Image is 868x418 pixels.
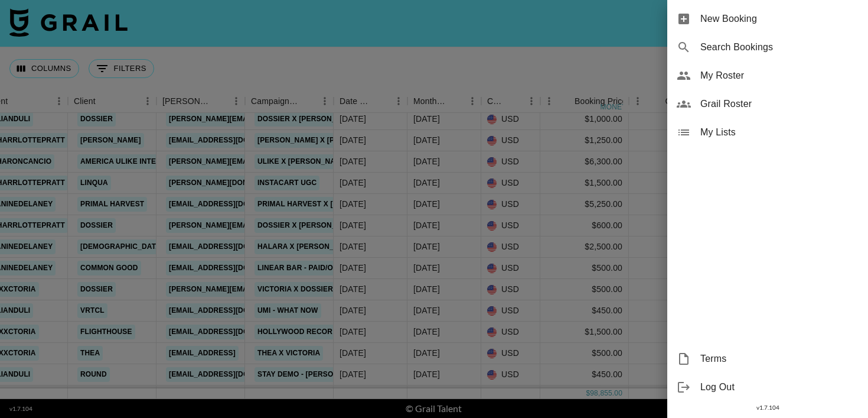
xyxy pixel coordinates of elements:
[667,118,868,147] div: My Lists
[667,5,868,33] div: New Booking
[700,125,859,140] span: My Lists
[667,345,868,373] div: Terms
[667,61,868,90] div: My Roster
[667,90,868,118] div: Grail Roster
[700,69,859,83] span: My Roster
[667,373,868,401] div: Log Out
[700,97,859,111] span: Grail Roster
[667,33,868,61] div: Search Bookings
[667,401,868,414] div: v 1.7.104
[700,380,859,394] span: Log Out
[700,40,859,54] span: Search Bookings
[700,12,859,26] span: New Booking
[700,352,859,366] span: Terms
